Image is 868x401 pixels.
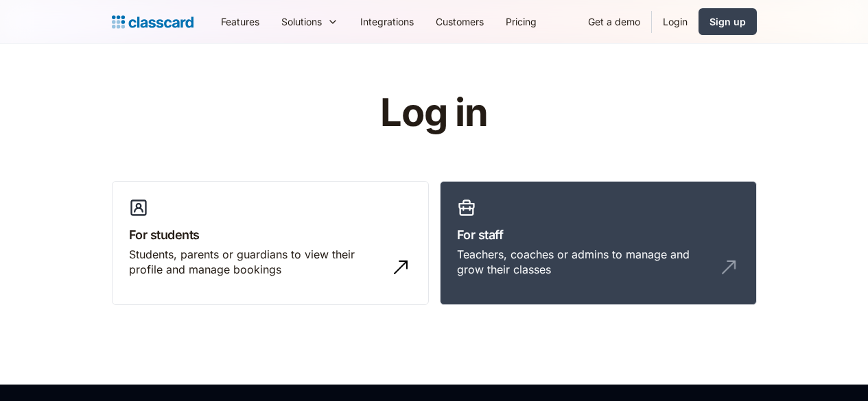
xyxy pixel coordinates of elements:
[457,226,740,244] h3: For staff
[457,247,712,278] div: Teachers, coaches or admins to manage and grow their classes
[349,6,425,37] a: Integrations
[495,6,548,37] a: Pricing
[210,6,270,37] a: Features
[577,6,651,37] a: Get a demo
[129,226,412,244] h3: For students
[652,6,699,37] a: Login
[709,14,746,29] div: Sign up
[281,14,322,29] div: Solutions
[112,181,429,306] a: For studentsStudents, parents or guardians to view their profile and manage bookings
[129,247,384,278] div: Students, parents or guardians to view their profile and manage bookings
[699,8,757,35] a: Sign up
[425,6,495,37] a: Customers
[112,12,193,32] a: home
[440,181,757,306] a: For staffTeachers, coaches or admins to manage and grow their classes
[216,92,652,134] h1: Log in
[270,6,349,37] div: Solutions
